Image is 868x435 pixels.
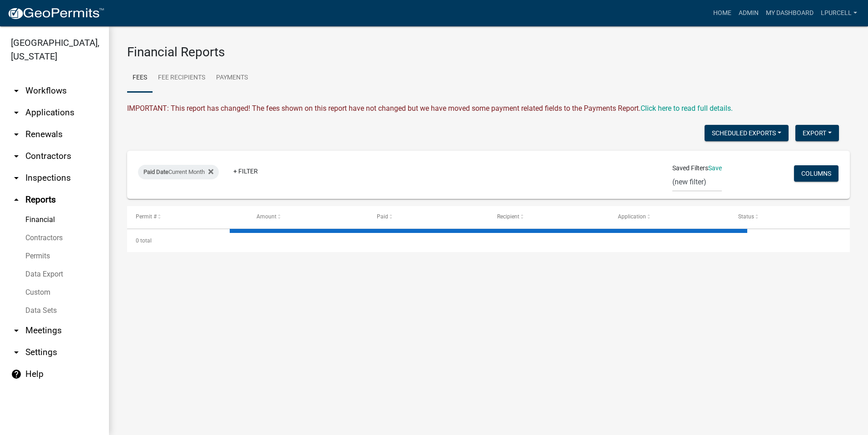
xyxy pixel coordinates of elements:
[127,206,247,228] datatable-header-cell: Permit #
[641,104,733,113] a: Click here to read full details.
[143,168,168,175] span: Paid Date
[127,229,850,252] div: 0 total
[817,5,861,22] a: lpurcell
[127,103,850,114] div: IMPORTANT: This report has changed! The fees shown on this report have not changed but we have mo...
[136,213,157,220] span: Permit #
[11,85,22,96] i: arrow_drop_down
[488,206,609,228] datatable-header-cell: Recipient
[762,5,817,22] a: My Dashboard
[618,213,646,220] span: Application
[11,369,22,380] i: help
[710,5,735,22] a: Home
[497,213,519,220] span: Recipient
[211,64,253,93] a: Payments
[609,206,729,228] datatable-header-cell: Application
[11,107,22,118] i: arrow_drop_down
[641,104,733,113] wm-modal-confirm: Upcoming Changes to Daily Fees Report
[11,151,22,162] i: arrow_drop_down
[138,165,219,179] div: Current Month
[794,165,838,182] button: Columns
[708,164,722,172] a: Save
[256,213,276,220] span: Amount
[11,347,22,358] i: arrow_drop_down
[795,125,839,141] button: Export
[247,206,368,228] datatable-header-cell: Amount
[377,213,388,220] span: Paid
[11,173,22,183] i: arrow_drop_down
[672,163,708,173] span: Saved Filters
[738,213,754,220] span: Status
[705,125,789,141] button: Scheduled Exports
[11,194,22,205] i: arrow_drop_up
[11,129,22,140] i: arrow_drop_down
[735,5,762,22] a: Admin
[226,163,265,179] a: + Filter
[11,325,22,336] i: arrow_drop_down
[127,44,850,60] h3: Financial Reports
[368,206,488,228] datatable-header-cell: Paid
[153,64,211,93] a: Fee Recipients
[730,206,850,228] datatable-header-cell: Status
[127,64,153,93] a: Fees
